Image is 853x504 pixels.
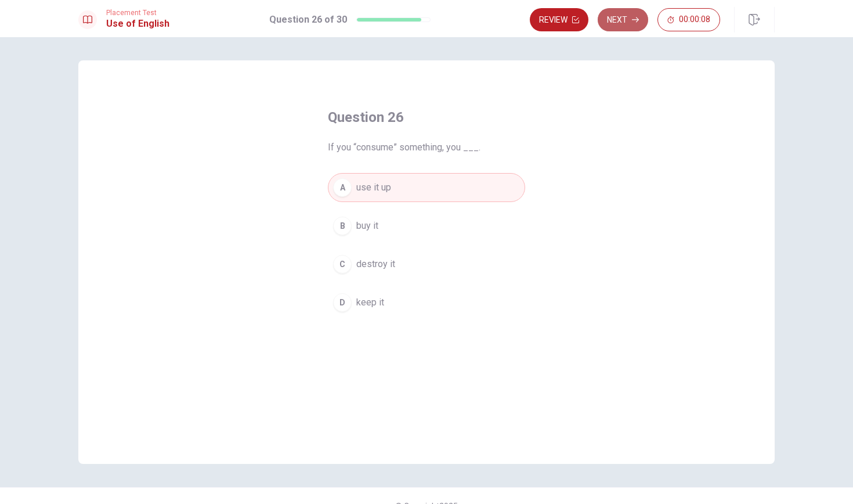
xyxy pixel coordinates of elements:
h1: Question 26 of 30 [269,13,347,27]
button: Ause it up [328,173,525,202]
button: Bbuy it [328,211,525,240]
span: Placement Test [106,9,169,17]
button: Dkeep it [328,288,525,317]
div: A [333,178,352,197]
button: Cdestroy it [328,250,525,279]
h4: Question 26 [328,108,525,127]
button: Review [530,8,588,31]
span: keep it [356,296,384,309]
span: destroy it [356,257,395,271]
span: use it up [356,181,391,195]
span: 00:00:08 [679,15,710,24]
span: buy it [356,219,378,233]
div: D [333,293,352,312]
div: C [333,255,352,273]
span: If you “consume” something, you ___. [328,141,525,154]
h1: Use of English [106,17,169,31]
button: Next [598,8,648,31]
div: B [333,217,352,235]
button: 00:00:08 [657,8,720,31]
